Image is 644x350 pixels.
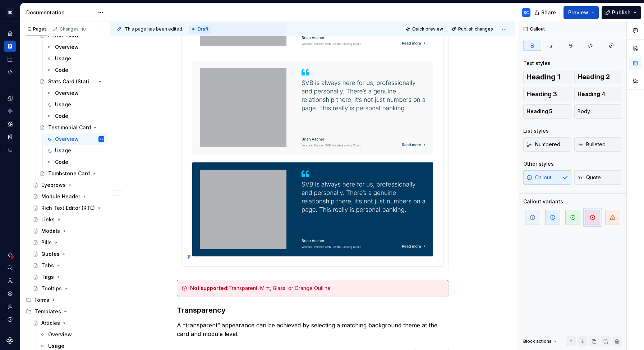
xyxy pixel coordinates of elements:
div: Invite team [4,275,16,286]
a: Usage [43,145,107,156]
div: Stats Card (Statistics) [48,78,96,85]
span: Heading 2 [578,73,610,80]
div: SC [100,135,103,143]
a: Rich Text Editor (RTE) [30,202,107,214]
div: Modals [41,227,60,235]
div: Tooltips [41,285,62,292]
span: Heading 1 [526,73,560,80]
a: Code [43,110,107,122]
a: Modals [30,225,107,237]
a: Tabs [30,260,107,271]
div: Code [55,112,68,120]
div: Overview [55,43,79,51]
button: Share [531,6,561,19]
a: Testimonial Card [37,122,107,133]
div: Text styles [523,60,551,67]
div: Usage [55,147,71,154]
div: Documentation [4,41,16,52]
a: Tombstone Card [37,168,107,179]
strong: Transparency [177,306,226,314]
div: Forms [34,296,49,304]
button: Bulleted [574,137,622,152]
span: Heading 5 [526,108,552,115]
div: Transparent, Mint, Glass, or Orange Outline. [190,285,444,292]
button: SD [1,5,19,20]
a: Usage [43,53,107,64]
a: Pills [30,237,107,248]
button: Publish [602,6,641,19]
span: Draft [198,26,208,32]
div: Code [55,66,68,74]
a: Code [43,156,107,168]
button: Search ⌘K [4,262,16,273]
button: Heading 5 [523,104,571,119]
div: Data sources [4,144,16,156]
button: Quick preview [403,24,446,34]
div: Block actions [523,339,552,344]
span: Body [578,108,590,115]
button: Numbered [523,137,571,152]
div: Eyebrows [41,181,66,189]
div: Usage [55,101,71,108]
div: Overview [55,89,79,97]
button: Quote [574,170,622,185]
div: Overview [55,135,79,143]
a: Code [43,64,107,76]
div: Contact support [4,301,16,312]
a: Module Header [30,191,107,202]
a: Overview [37,329,107,340]
span: Numbered [526,141,560,148]
div: Quotes [41,250,60,258]
a: Design tokens [4,92,16,104]
a: Analytics [4,54,16,65]
a: Usage [43,99,107,110]
a: Eyebrows [30,179,107,191]
span: Heading 4 [578,91,605,98]
p: A “transparent” appearance can be achieved by selecting a matching background theme at the card a... [177,321,448,338]
button: Preview [563,6,599,19]
div: Other styles [523,160,554,167]
div: Forms [23,294,107,306]
span: Heading 3 [526,91,557,98]
button: Heading 4 [574,87,622,101]
a: OverviewSC [43,133,107,145]
div: SD [6,8,14,17]
div: Usage [48,342,64,350]
a: Settings [4,288,16,299]
a: Storybook stories [4,131,16,143]
a: Overview [43,87,107,99]
div: Tags [41,273,54,281]
div: Home [4,28,16,39]
div: SC [524,10,529,15]
div: Templates [34,308,61,315]
a: Quotes [30,248,107,260]
span: This page has been edited. [125,26,183,32]
div: Documentation [26,9,94,16]
div: Pages [26,26,47,32]
span: Quote [578,174,601,181]
a: Overview [43,41,107,53]
a: Tooltips [30,283,107,294]
div: List styles [523,127,549,134]
div: Templates [23,306,107,317]
a: Components [4,105,16,117]
button: Heading 2 [574,70,622,84]
div: Overview [48,331,72,338]
strong: Not supported: [190,285,229,291]
a: Assets [4,118,16,130]
div: Callout variants [523,198,563,205]
div: Rich Text Editor (RTE) [41,204,95,212]
a: Supernova Logo [6,337,14,344]
span: Bulleted [578,141,606,148]
button: Notifications [4,249,16,261]
button: Publish changes [449,24,496,34]
div: Module Header [41,193,80,200]
button: Heading 1 [523,70,571,84]
a: Links [30,214,107,225]
div: Links [41,216,55,223]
